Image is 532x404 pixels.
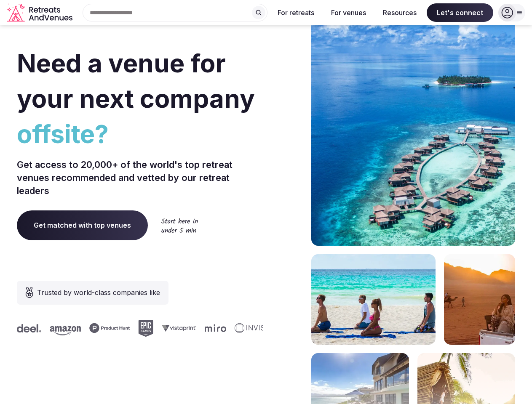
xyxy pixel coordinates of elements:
img: woman sitting in back of truck with camels [444,254,515,345]
svg: Invisible company logo [232,323,278,333]
span: Need a venue for your next company [17,48,255,114]
span: Trusted by world-class companies like [37,287,160,298]
span: offsite? [17,116,263,151]
svg: Vistaprint company logo [159,324,193,332]
p: Get access to 20,000+ of the world's top retreat venues recommended and vetted by our retreat lea... [17,158,263,197]
img: yoga on tropical beach [311,254,436,345]
span: Let's connect [427,3,493,22]
svg: Deel company logo [14,324,38,332]
svg: Miro company logo [202,324,223,332]
button: Resources [376,3,423,22]
a: Visit the homepage [7,3,74,22]
a: Get matched with top venues [17,210,148,240]
button: For retreats [271,3,321,22]
svg: Epic Games company logo [135,320,150,337]
svg: Retreats and Venues company logo [7,3,74,22]
button: For venues [324,3,373,22]
img: Start here in under 5 min [161,218,198,233]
